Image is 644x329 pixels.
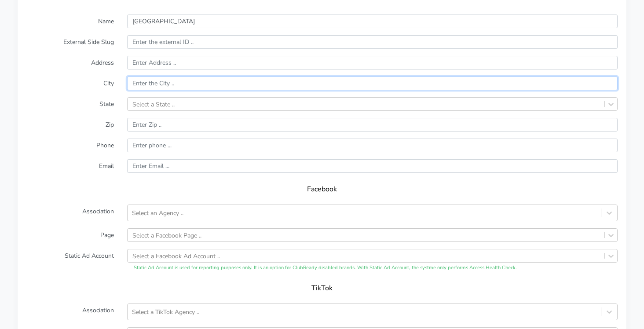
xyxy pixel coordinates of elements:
label: State [20,97,121,111]
label: City [20,77,121,90]
input: Enter Zip .. [127,118,618,132]
input: Enter the City .. [127,77,618,90]
div: Select a Facebook Page .. [132,230,201,240]
input: Enter Name ... [127,15,618,28]
label: Address [20,56,121,69]
div: Select a State .. [132,99,175,109]
input: Enter Address .. [127,56,618,69]
input: Enter Email ... [127,159,618,173]
div: Select a Facebook Ad Account .. [132,251,220,260]
label: Association [20,205,121,221]
label: Phone [20,139,121,152]
label: Association [20,303,121,320]
input: Enter the external ID .. [127,35,618,49]
div: Select a TikTok Agency .. [132,307,199,317]
h5: Facebook [35,185,609,194]
label: Email [20,159,121,173]
input: Enter phone ... [127,139,618,152]
label: Name [20,15,121,28]
label: Static Ad Account [20,249,121,272]
div: Select an Agency .. [132,208,183,218]
label: Zip [20,118,121,132]
label: Page [20,228,121,242]
label: External Side Slug [20,35,121,49]
div: Static Ad Account is used for reporting purposes only. It is an option for ClubReady disabled bra... [127,264,618,272]
h5: TikTok [35,284,609,292]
